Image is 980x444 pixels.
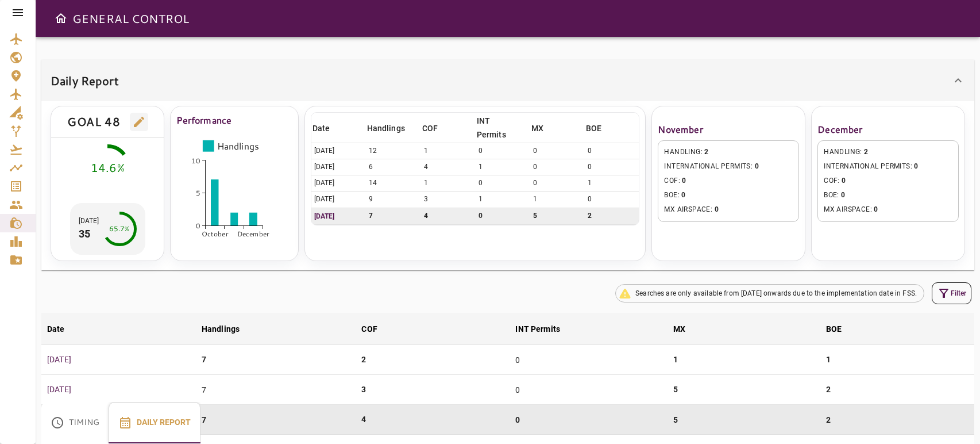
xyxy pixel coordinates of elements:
p: [DATE] [47,384,190,396]
div: BOE [586,121,601,135]
span: 0 [914,162,918,170]
span: INTERNATIONAL PERMITS : [824,161,952,173]
button: Daily Report [109,402,200,443]
div: Handlings [367,121,405,135]
td: 1 [530,192,585,208]
span: BOE [826,322,856,336]
td: [DATE] [311,192,366,208]
span: Date [312,121,345,135]
td: 1 [585,175,639,192]
td: 2 [585,208,639,224]
span: COF [361,322,392,336]
td: [DATE] [311,159,366,175]
span: MX [673,322,700,336]
span: 2 [704,148,708,156]
div: 65.7% [109,224,130,234]
p: 7 [202,354,206,366]
h6: Daily Report [51,71,119,90]
span: 0 [841,191,845,199]
p: [DATE] [79,216,99,226]
td: 4 [421,208,476,224]
span: MX AIRSPACE : [664,204,793,216]
h6: GENERAL CONTROL [72,9,189,28]
span: INT Permits [477,114,530,141]
span: Handlings [202,322,254,336]
td: 5 [668,405,820,435]
div: Daily Report [41,101,974,270]
p: 3 [361,384,366,396]
td: [DATE] [311,143,366,159]
tspan: Handlings [217,140,259,152]
div: Date [312,121,330,135]
button: Filter [932,282,971,304]
div: basic tabs example [41,402,200,443]
h6: December [817,121,959,137]
div: Handlings [202,322,240,336]
span: BOE : [664,190,793,201]
td: [DATE] [311,175,366,192]
tspan: December [237,229,269,239]
td: 1 [421,175,476,192]
div: Daily Report [41,60,974,101]
span: 2 [864,148,868,156]
h6: Performance [176,112,292,128]
span: 0 [682,177,686,185]
td: 0 [510,405,667,435]
td: 7 [196,375,356,405]
span: COF : [664,175,793,187]
div: INT Permits [515,322,560,336]
span: COF [422,121,453,135]
span: BOE : [824,190,952,201]
div: MX [673,322,685,336]
p: 1 [673,354,678,366]
p: 2 [826,384,831,396]
td: 0 [510,345,667,375]
span: MX AIRSPACE : [824,204,952,216]
span: 0 [755,162,759,170]
td: 6 [366,159,421,175]
td: 0 [530,143,585,159]
span: 0 [715,205,719,213]
td: 14 [366,175,421,192]
p: 2 [361,354,366,366]
td: 1 [476,159,531,175]
span: MX [531,121,558,135]
td: 0 [585,159,639,175]
td: 0 [530,159,585,175]
td: 5 [530,208,585,224]
span: INTERNATIONAL PERMITS : [664,161,793,173]
span: 0 [874,205,878,213]
td: 4 [421,159,476,175]
div: Date [47,322,65,336]
div: MX [531,121,543,135]
span: COF : [824,175,952,187]
td: 0 [530,175,585,192]
p: [DATE] [47,354,190,366]
td: 9 [366,192,421,208]
td: 0 [585,192,639,208]
p: 1 [826,354,831,366]
td: 3 [421,192,476,208]
tspan: October [202,229,229,239]
span: INT Permits [515,322,575,336]
td: 1 [476,192,531,208]
span: 0 [681,191,685,199]
td: 12 [366,143,421,159]
td: 0 [510,375,667,405]
div: COF [422,121,438,135]
p: [DATE] [314,211,363,221]
tspan: 0 [196,221,201,231]
span: 0 [842,177,846,185]
span: HANDLING : [824,147,952,158]
p: 4 [361,414,366,426]
td: 1 [421,143,476,159]
div: COF [361,322,377,336]
td: 0 [476,208,531,224]
p: 35 [79,226,99,242]
td: 0 [476,175,531,192]
p: 5 [673,384,678,396]
td: 7 [366,208,421,224]
h6: November [658,121,799,137]
span: HANDLING : [664,147,793,158]
td: 0 [476,143,531,159]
